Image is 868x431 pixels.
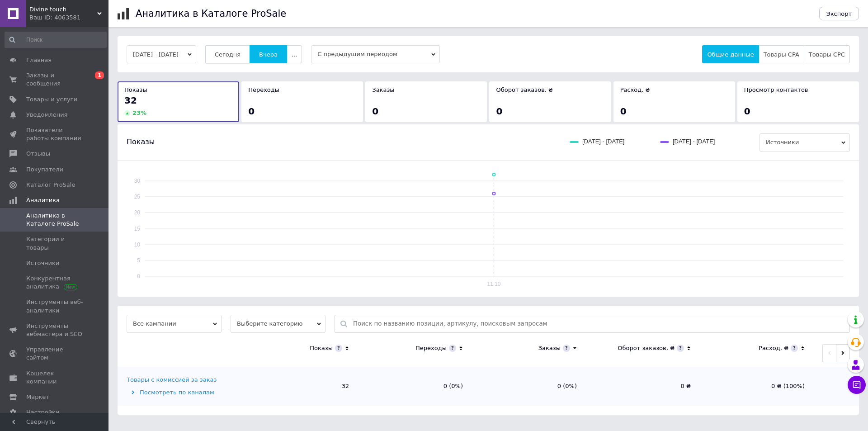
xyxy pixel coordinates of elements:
span: Маркет [26,393,49,401]
text: 11.10 [487,281,500,287]
div: Посмотреть по каналам [127,388,242,397]
span: Все кампании [127,315,222,333]
span: Переходы [248,86,279,93]
td: 0 ₴ [586,367,700,406]
td: 0 (0%) [358,367,472,406]
span: Покупатели [26,166,63,174]
span: 32 [124,95,137,106]
span: Отзывы [26,150,50,158]
span: Аналитика [26,196,60,204]
span: Показы [124,86,147,93]
span: Выберите категорию [231,315,325,333]
span: Настройки [26,408,59,417]
span: ... [292,51,297,58]
span: 0 [620,106,627,117]
span: 0 [744,106,750,117]
span: Показы [127,137,155,147]
span: Расход, ₴ [620,86,650,93]
span: Категории и товары [26,235,84,251]
text: 25 [134,194,141,200]
input: Поиск по названию позиции, артикулу, поисковым запросам [353,315,845,332]
span: Главная [26,56,52,64]
span: Инструменты веб-аналитики [26,298,84,314]
button: ... [287,45,302,63]
span: Оборот заказов, ₴ [496,86,553,93]
span: Общие данные [707,51,754,58]
text: 30 [134,178,141,184]
button: Сегодня [205,45,250,63]
span: 0 [372,106,378,117]
span: Аналитика в Каталоге ProSale [26,212,84,228]
button: Товары CPC [804,45,850,63]
text: 10 [134,242,141,248]
span: 23 % [132,109,146,116]
span: Просмотр контактов [744,86,808,93]
span: Источники [26,259,59,267]
span: Заказы [372,86,394,93]
span: Divine touch [29,5,97,14]
button: Вчера [250,45,287,63]
button: Экспорт [819,7,859,20]
span: Инструменты вебмастера и SEO [26,322,84,338]
span: Вчера [259,51,278,58]
span: 1 [95,71,104,79]
div: Заказы [538,344,561,352]
button: Товары CPA [759,45,804,63]
span: Кошелек компании [26,369,84,386]
button: Общие данные [702,45,759,63]
span: 0 [496,106,502,117]
td: 32 [244,367,358,406]
div: Товары с комиссией за заказ [127,376,217,384]
span: Источники [759,133,850,152]
span: Конкурентная аналитика [26,275,84,291]
text: 15 [134,226,141,232]
text: 5 [137,257,140,264]
div: Расход, ₴ [759,344,788,352]
text: 20 [134,209,141,216]
div: Показы [310,344,333,352]
text: 0 [137,273,140,279]
input: Поиск [5,32,107,48]
span: С предыдущим периодом [311,45,440,63]
span: Экспорт [826,10,852,17]
td: 0 ₴ (100%) [700,367,814,406]
span: Управление сайтом [26,346,84,362]
span: Показатели работы компании [26,126,84,142]
span: Каталог ProSale [26,181,75,189]
button: Чат с покупателем [848,376,866,394]
span: Заказы и сообщения [26,71,84,88]
button: [DATE] - [DATE] [127,45,196,63]
span: Уведомления [26,111,67,119]
span: Товары и услуги [26,95,77,104]
span: Товары CPC [809,51,845,58]
h1: Аналитика в Каталоге ProSale [136,8,286,19]
span: Сегодня [215,51,241,58]
td: 0 (0%) [472,367,586,406]
span: Товары CPA [764,51,799,58]
span: 0 [248,106,255,117]
div: Переходы [415,344,447,352]
div: Оборот заказов, ₴ [618,344,675,352]
div: Ваш ID: 4063581 [29,14,108,22]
